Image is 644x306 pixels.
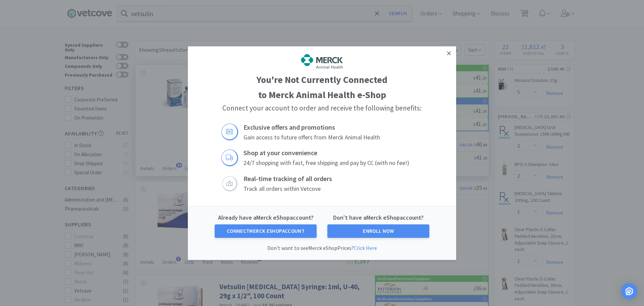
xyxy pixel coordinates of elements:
h6: Don't have a Merck eShop account? [327,213,429,223]
h4: Gain access to future offers from Merck Animal Health [244,133,423,142]
h1: You're Not Currently Connected to Merck Animal Health e-Shop [221,72,423,102]
a: Enroll Now [327,224,429,238]
button: ConnectMerck eShopAccount [215,224,317,238]
h2: Connect your account to order and receive the following benefits: [221,102,423,114]
p: Don't want to see Merck eShop Prices? [215,245,429,252]
h3: Real-time tracking of all orders [244,173,423,184]
h4: Track all orders within Vetcove [244,184,423,194]
a: Click Here [354,245,377,251]
h3: Shop at your convenience [244,147,423,158]
h6: Already have a Merck eShop account? [215,213,317,223]
img: 6d7abf38e3b8462597f4a2f88dede81e_176.png [300,53,344,70]
h3: Exclusive offers and promotions [244,122,423,133]
h4: 24/7 shopping with fast, free shipping and pay by CC (with no fee!) [244,158,423,168]
div: Open Intercom Messenger [621,283,637,299]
